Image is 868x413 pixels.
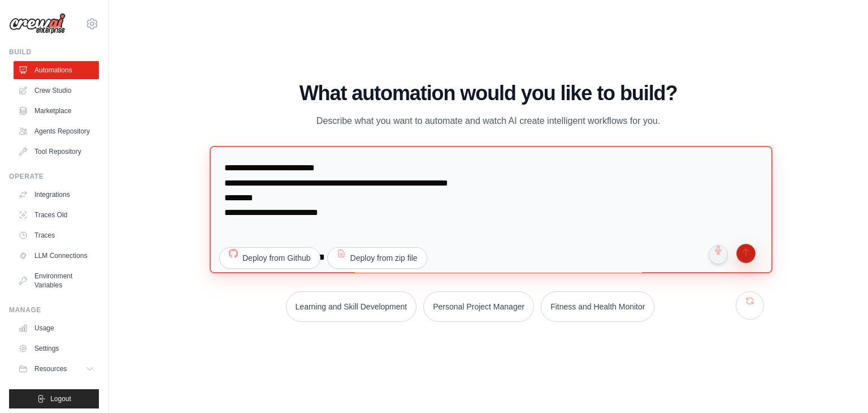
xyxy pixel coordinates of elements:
a: Settings [14,339,99,358]
a: LLM Connections [14,247,99,265]
a: Integrations [14,186,99,204]
button: Personal Project Manager [423,291,534,322]
span: Logout [50,394,71,403]
a: Traces Old [14,206,99,224]
iframe: Chat Widget [811,359,868,413]
img: Logo [9,13,66,35]
button: Fitness and Health Monitor [541,291,654,322]
a: Usage [14,319,99,337]
p: Describe what you want to automate and watch AI create intelligent workflows for you. [298,114,678,128]
a: Automations [14,61,99,79]
button: Logout [9,389,99,408]
button: Deploy from Github [219,247,320,269]
a: Marketplace [14,102,99,120]
button: Deploy from zip file [327,247,427,269]
span: Resources [34,364,67,373]
a: Environment Variables [14,267,99,294]
a: Crew Studio [14,81,99,100]
button: Learning and Skill Development [286,291,417,322]
a: Tool Repository [14,143,99,161]
div: Manage [9,306,99,315]
a: Traces [14,226,99,244]
a: Agents Repository [14,122,99,140]
h1: What automation would you like to build? [212,82,764,105]
button: Resources [14,360,99,378]
div: Build [9,48,99,57]
div: Operate [9,172,99,181]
